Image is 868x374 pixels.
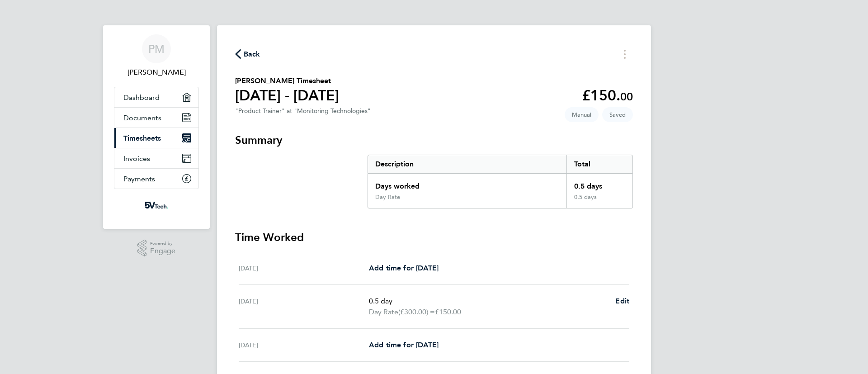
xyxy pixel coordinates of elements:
span: Powered by [150,240,175,247]
div: 0.5 days [566,174,632,194]
div: [DATE] [239,263,369,274]
p: 0.5 day [369,296,608,307]
div: 0.5 days [566,194,632,208]
span: Day Rate [369,307,398,317]
div: [DATE] [239,296,369,317]
span: This timesheet is Saved. [602,107,633,122]
button: Back [235,48,260,60]
a: Timesheets [114,128,198,148]
span: This timesheet was manually created. [565,107,599,122]
h3: Summary [235,133,633,147]
span: Add time for [DATE] [369,341,439,349]
h3: Time Worked [235,230,633,245]
span: 00 [620,90,633,103]
span: Engage [150,247,175,255]
a: Payments [114,169,198,189]
h2: [PERSON_NAME] Timesheet [235,76,339,86]
a: Add time for [DATE] [369,340,439,350]
a: Powered byEngage [137,240,176,257]
div: Summary [368,155,633,208]
a: Add time for [DATE] [369,263,439,274]
app-decimal: £150. [582,87,633,104]
h1: [DATE] - [DATE] [235,86,339,104]
span: Dashboard [123,93,160,102]
a: Go to home page [114,198,199,213]
div: Total [566,155,632,173]
span: £150.00 [435,308,461,316]
div: [DATE] [239,340,369,350]
span: Back [244,49,260,60]
a: Dashboard [114,87,198,107]
nav: Main navigation [103,25,210,229]
span: (£300.00) = [398,308,435,316]
a: PM[PERSON_NAME] [114,34,199,78]
span: Paul Mallard [114,67,199,78]
div: "Product Trainer" at "Monitoring Technologies" [235,107,371,115]
span: Payments [123,175,155,183]
span: PM [148,43,165,55]
a: Invoices [114,148,198,168]
div: Days worked [368,174,566,194]
span: Add time for [DATE] [369,264,439,272]
div: Day Rate [375,194,400,201]
a: Documents [114,108,198,128]
a: Edit [615,296,629,307]
div: Description [368,155,566,173]
span: Invoices [123,154,150,163]
span: Edit [615,297,629,305]
button: Timesheets Menu [617,47,633,61]
span: Documents [123,114,161,122]
span: Timesheets [123,134,161,142]
img: weare5values-logo-retina.png [143,198,170,213]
